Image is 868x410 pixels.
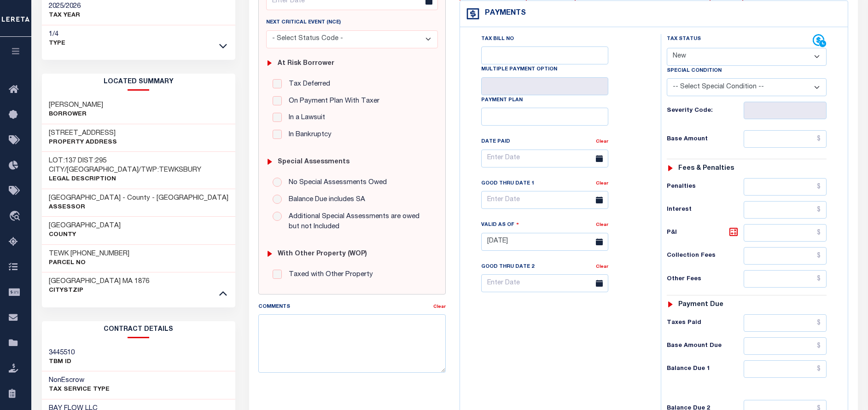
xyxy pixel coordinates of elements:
[596,223,608,227] a: Clear
[49,259,129,268] p: Parcel No
[49,11,81,20] p: TAX YEAR
[667,226,744,239] h6: P&I
[49,221,121,231] h3: [GEOGRAPHIC_DATA]
[49,286,149,295] p: CityStZip
[49,278,121,285] span: [GEOGRAPHIC_DATA]
[278,250,367,258] h6: with Other Property (WOP)
[49,175,229,184] p: Legal Description
[122,278,133,285] span: MA
[49,138,117,147] p: Property Address
[49,231,121,240] p: County
[667,365,744,373] h6: Balance Due 1
[49,39,65,48] p: Type
[49,101,103,110] h3: [PERSON_NAME]
[9,211,23,223] i: travel_explore
[284,113,325,123] label: In a Lawsuit
[678,301,723,309] h6: Payment due
[49,348,75,358] h3: 3445510
[49,110,103,119] p: Borrower
[744,337,827,355] input: $
[284,79,330,90] label: Tax Deferred
[481,150,608,167] input: Enter Date
[284,178,387,188] label: No Special Assessments Owed
[667,107,744,115] h6: Severity Code:
[42,321,236,338] h2: CONTRACT details
[49,2,81,11] h3: 2025/2026
[433,305,446,309] a: Clear
[480,9,526,18] h4: Payments
[49,156,229,175] h3: LOT:137 DIST:295 CITY/[GEOGRAPHIC_DATA]/TWP:TEWKSBURY
[49,385,110,394] p: Tax Service Type
[49,129,117,138] h3: [STREET_ADDRESS]
[667,206,744,214] h6: Interest
[284,130,332,140] label: In Bankruptcy
[278,60,334,68] h6: At Risk Borrower
[481,274,608,292] input: Enter Date
[667,35,701,43] label: Tax Status
[49,358,75,367] p: TBM ID
[481,35,514,43] label: Tax Bill No
[266,19,341,27] label: Next Critical Event (NCE)
[596,181,608,186] a: Clear
[49,30,65,39] h3: 1/4
[481,66,557,74] label: Multiple Payment Option
[49,249,129,259] h3: TEWK [PHONE_NUMBER]
[284,96,379,107] label: On Payment Plan With Taxer
[258,303,290,311] label: Comments
[49,376,110,385] h3: NonEscrow
[42,74,236,91] h2: LOCATED SUMMARY
[481,191,608,209] input: Enter Date
[134,278,149,285] span: 1876
[744,201,827,219] input: $
[49,203,228,212] p: Assessor
[678,165,734,173] h6: Fees & Penalties
[284,195,365,205] label: Balance Due includes SA
[667,342,744,350] h6: Base Amount Due
[596,139,608,144] a: Clear
[744,360,827,378] input: $
[481,180,534,188] label: Good Thru Date 1
[481,220,519,229] label: Valid as Of
[284,270,373,280] label: Taxed with Other Property
[481,97,523,104] label: Payment Plan
[744,247,827,265] input: $
[284,212,431,232] label: Additional Special Assessments are owed but not Included
[667,252,744,260] h6: Collection Fees
[667,319,744,327] h6: Taxes Paid
[744,270,827,288] input: $
[481,263,534,271] label: Good Thru Date 2
[667,136,744,143] h6: Base Amount
[667,183,744,191] h6: Penalties
[49,194,228,203] h3: [GEOGRAPHIC_DATA] - County - [GEOGRAPHIC_DATA]
[744,130,827,148] input: $
[278,158,350,166] h6: Special Assessments
[596,265,608,269] a: Clear
[744,224,827,242] input: $
[744,314,827,332] input: $
[481,233,608,251] input: Enter Date
[667,276,744,283] h6: Other Fees
[744,178,827,196] input: $
[667,67,722,75] label: Special Condition
[481,138,510,146] label: Date Paid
